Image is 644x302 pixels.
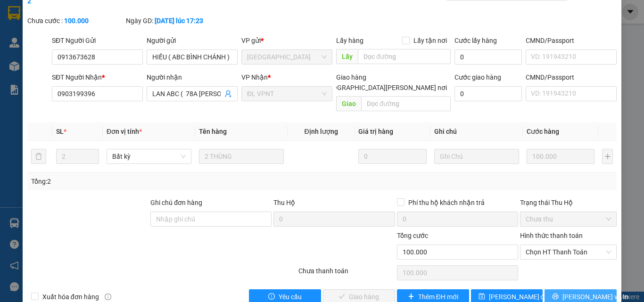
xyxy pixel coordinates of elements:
[31,176,249,187] div: Tổng: 2
[520,197,617,208] div: Trạng thái Thu Hộ
[430,122,523,141] th: Ghi chú
[31,149,46,164] button: delete
[105,294,111,300] span: info-circle
[336,37,363,44] span: Lấy hàng
[147,72,238,82] div: Người nhận
[241,73,268,81] span: VP Nhận
[454,73,501,81] label: Cước giao hàng
[12,12,59,59] img: logo.jpg
[602,149,613,164] button: plus
[147,35,238,46] div: Người gửi
[552,293,559,301] span: printer
[224,90,232,98] span: user-add
[297,266,396,282] div: Chưa thanh toán
[64,17,89,24] b: 100.000
[155,17,203,24] b: [DATE] lúc 17:23
[479,293,485,301] span: save
[304,128,338,135] span: Định lượng
[199,149,284,164] input: VD: Bàn, Ghế
[199,128,227,135] span: Tên hàng
[527,128,559,135] span: Cước hàng
[336,96,361,111] span: Giao
[273,199,295,206] span: Thu Hộ
[150,212,272,227] input: Ghi chú đơn hàng
[79,45,130,57] li: (c) 2017
[52,72,143,82] div: SĐT Người Nhận
[52,35,143,46] div: SĐT Người Gửi
[358,149,426,164] input: 0
[279,292,302,302] span: Yêu cầu
[520,232,583,239] label: Hình thức thanh toán
[526,35,617,46] div: CMND/Passport
[27,16,124,26] div: Chưa cước :
[454,86,522,101] input: Cước giao hàng
[241,35,332,46] div: VP gửi
[150,199,202,206] label: Ghi chú đơn hàng
[526,72,617,82] div: CMND/Passport
[527,149,594,164] input: 0
[268,293,275,301] span: exclamation-circle
[361,96,451,111] input: Dọc đường
[489,292,550,302] span: [PERSON_NAME] đổi
[79,36,130,43] b: [DOMAIN_NAME]
[318,82,451,93] span: [GEOGRAPHIC_DATA][PERSON_NAME] nơi
[454,37,497,44] label: Cước lấy hàng
[454,49,522,65] input: Cước lấy hàng
[418,292,458,302] span: Thêm ĐH mới
[397,232,428,239] span: Tổng cước
[58,14,93,58] b: Gửi khách hàng
[12,61,49,122] b: Phúc An Express
[39,292,103,302] span: Xuất hóa đơn hàng
[358,128,393,135] span: Giá trị hàng
[408,293,414,301] span: plus
[107,128,142,135] span: Đơn vị tính
[102,12,125,34] img: logo.jpg
[526,212,611,226] span: Chưa thu
[562,292,628,302] span: [PERSON_NAME] và In
[126,16,223,26] div: Ngày GD:
[358,49,451,64] input: Dọc đường
[336,49,358,64] span: Lấy
[247,50,327,64] span: ĐL Quận 5
[405,197,488,208] span: Phí thu hộ khách nhận trả
[56,128,64,135] span: SL
[112,149,186,163] span: Bất kỳ
[410,35,451,46] span: Lấy tận nơi
[247,87,327,101] span: ĐL VPNT
[434,149,519,164] input: Ghi Chú
[336,73,366,81] span: Giao hàng
[526,245,611,259] span: Chọn HT Thanh Toán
